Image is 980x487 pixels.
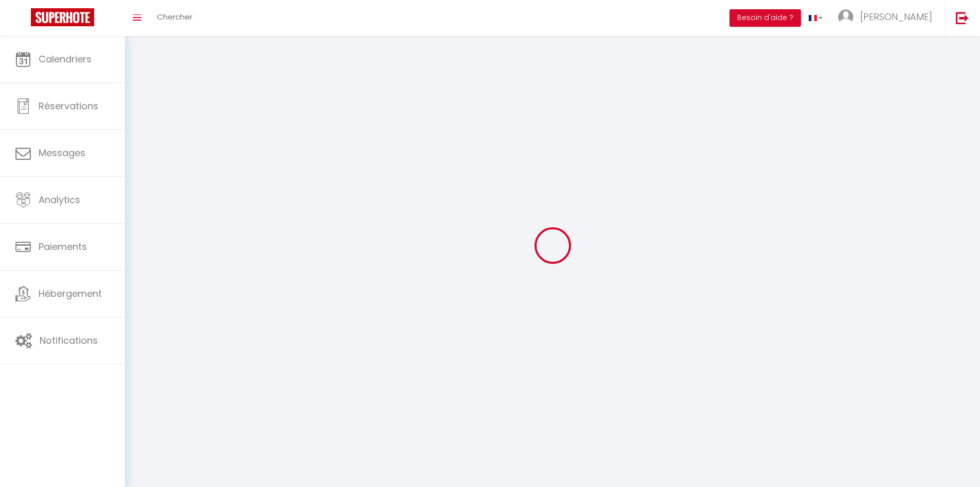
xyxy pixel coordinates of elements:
span: [PERSON_NAME] [860,10,932,23]
img: logout [956,11,969,24]
span: Réservations [39,99,98,112]
span: Paiements [39,240,87,253]
span: Chercher [157,11,192,22]
button: Besoin d'aide ? [729,9,801,27]
span: Notifications [40,334,98,347]
span: Messages [39,146,85,159]
span: Calendriers [39,53,92,65]
span: Hébergement [39,287,102,300]
img: ... [838,9,853,25]
span: Analytics [39,193,80,206]
img: Super Booking [31,8,94,26]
